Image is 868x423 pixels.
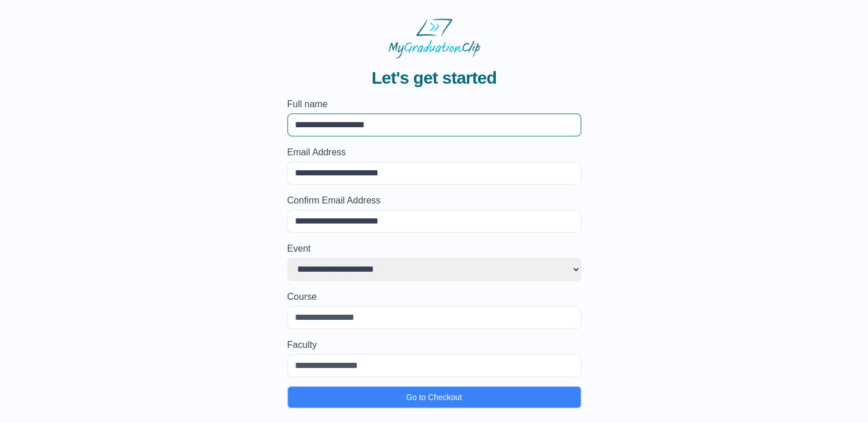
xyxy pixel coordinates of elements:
button: Go to Checkout [287,386,581,408]
label: Course [287,290,581,304]
img: MyGraduationClip [388,18,480,58]
label: Full name [287,97,581,111]
span: Let's get started [372,68,497,88]
label: Faculty [287,338,581,352]
label: Email Address [287,146,581,159]
label: Event [287,242,581,256]
label: Confirm Email Address [287,194,581,207]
